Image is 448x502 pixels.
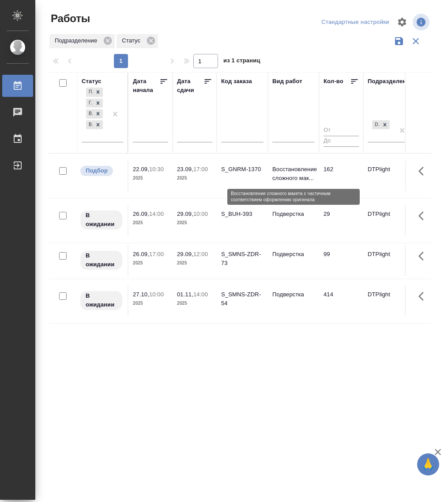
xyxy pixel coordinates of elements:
div: В работе [86,120,93,130]
td: 162 [319,161,363,192]
p: 12:00 [193,251,208,257]
div: Подбор [86,88,93,97]
p: 14:00 [149,211,164,217]
span: Настроить таблицу [392,11,413,33]
span: из 1 страниц [223,55,260,68]
p: Подверстка [272,290,315,299]
input: От [324,125,359,136]
div: Можно подбирать исполнителей [79,165,123,177]
span: 🙏 [421,455,436,474]
span: Работы [49,11,90,26]
p: 01.11, [177,291,193,298]
p: 2025 [177,259,212,268]
div: Вид работ [272,77,302,86]
p: 10:30 [149,166,164,172]
p: 14:00 [193,291,208,298]
div: Готов к работе [86,99,93,108]
button: Сохранить фильтры [391,33,407,50]
button: Здесь прячутся важные кнопки [413,205,434,226]
td: DTPlight [363,286,414,317]
p: 2025 [133,218,168,227]
p: Подверстка [272,210,315,218]
div: Подбор, Готов к работе, В ожидании, В работе [85,87,104,98]
div: Подбор, Готов к работе, В ожидании, В работе [85,98,104,109]
p: 26.09, [133,211,149,217]
p: 29.09, [177,251,193,257]
div: Код заказа [221,77,252,86]
p: Восстановление сложного мак... [272,165,315,183]
div: Подразделение [368,77,413,86]
button: Здесь прячутся важные кнопки [413,161,434,182]
td: 99 [319,245,363,276]
p: Подбор [86,166,108,175]
td: DTPlight [363,161,414,192]
p: 27.10, [133,291,149,298]
p: Подразделение [55,36,100,45]
button: Здесь прячутся важные кнопки [413,245,434,267]
p: 22.09, [133,166,149,172]
div: Дата сдачи [177,77,203,95]
p: 17:00 [149,251,164,257]
p: В ожидании [86,291,117,309]
button: Сбросить фильтры [407,33,424,50]
p: 26.09, [133,251,149,257]
div: Подразделение [49,34,115,48]
div: Подбор, Готов к работе, В ожидании, В работе [85,108,104,119]
p: В ожидании [86,251,117,269]
p: 2025 [133,174,168,183]
span: Посмотреть информацию [413,14,431,31]
p: 2025 [177,174,212,183]
p: Подверстка [272,250,315,259]
div: S_SMNS-ZDR-54 [221,290,264,308]
p: 29.09, [177,211,193,217]
div: Исполнитель назначен, приступать к работе пока рано [79,210,123,230]
p: В ожидании [86,211,117,229]
div: S_BUH-393 [221,210,264,218]
div: Исполнитель назначен, приступать к работе пока рано [79,250,123,271]
div: split button [319,15,392,29]
td: 414 [319,286,363,317]
div: S_SMNS-ZDR-73 [221,250,264,268]
button: 🙏 [417,453,439,475]
p: 2025 [133,299,168,308]
p: 10:00 [149,291,164,298]
div: Статус [82,77,102,86]
td: DTPlight [363,245,414,276]
p: 10:00 [193,211,208,217]
div: Статус [117,34,158,48]
div: Кол-во [324,77,343,86]
div: S_GNRM-1370 [221,165,264,174]
td: DTPlight [363,205,414,236]
div: Дата начала [133,77,159,95]
p: 17:00 [193,166,208,172]
td: 29 [319,205,363,236]
button: Здесь прячутся важные кнопки [413,286,434,307]
div: Подбор, Готов к работе, В ожидании, В работе [85,119,104,130]
div: В ожидании [86,109,93,119]
input: До [324,136,359,147]
p: 23.09, [177,166,193,172]
p: Статус [122,36,143,45]
div: DTPlight [371,119,391,130]
p: 2025 [177,299,212,308]
p: 2025 [177,218,212,227]
div: Исполнитель назначен, приступать к работе пока рано [79,290,123,311]
div: DTPlight [372,120,380,130]
p: 2025 [133,259,168,268]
